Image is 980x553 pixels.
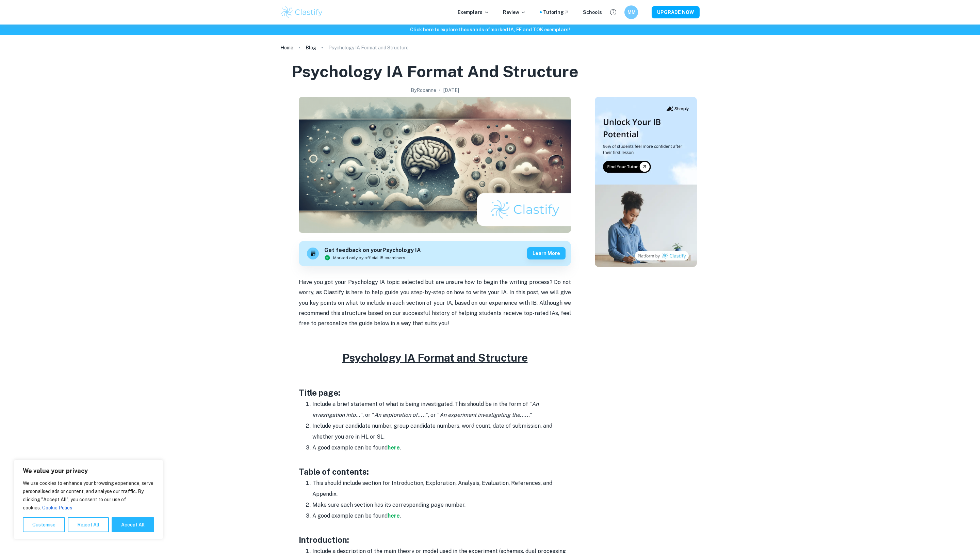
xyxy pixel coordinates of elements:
[299,97,571,233] img: Psychology IA Format and Structure cover image
[112,517,154,532] button: Accept All
[14,460,163,539] div: We value your privacy
[333,255,405,261] span: Marked only by official IB examiners
[312,399,571,421] li: Include a brief statement of what is being investigated. This should be in the form of " ", or " ...
[299,534,571,546] h3: Introduction:
[312,510,571,521] li: A good example can be found .
[299,241,571,266] a: Get feedback on yourPsychology IAMarked only by official IB examinersLearn more
[388,512,400,519] a: here
[443,86,459,94] h2: [DATE]
[306,43,316,52] a: Blog
[299,465,571,478] h3: Table of contents:
[292,61,578,82] h1: Psychology IA Format and Structure
[280,43,293,52] a: Home
[299,386,571,399] h3: Title page:
[527,247,566,259] button: Learn more
[23,479,154,512] p: We use cookies to enhance your browsing experience, serve personalised ads or content, and analys...
[312,442,571,453] li: A good example can be found .
[439,86,441,94] p: •
[42,505,72,511] a: Cookie Policy
[503,9,526,16] p: Review
[652,6,700,18] button: UPGRADE NOW
[458,9,489,16] p: Exemplars
[595,97,697,267] img: Thumbnail
[312,421,571,442] li: Include your candidate number, group candidate numbers, word count, date of submission, and wheth...
[299,277,571,329] p: Have you got your Psychology IA topic selected but are unsure how to begin the writing process? D...
[440,412,530,418] i: An experiment investigating the......
[23,467,154,475] p: We value your privacy
[624,5,638,19] button: MM
[280,5,324,19] img: Clastify logo
[411,86,436,94] h2: By Roxanne
[388,444,400,451] a: here
[627,9,635,16] h6: MM
[324,246,421,255] h6: Get feedback on your Psychology IA
[374,412,426,418] i: An exploration of.....
[328,44,409,51] p: Psychology IA Format and Structure
[312,478,571,500] li: This should include section for Introduction, Exploration, Analysis, Evaluation, References, and ...
[23,517,65,532] button: Customise
[543,9,569,16] a: Tutoring
[342,351,528,364] u: Psychology IA Format and Structure
[1,26,979,33] h6: Click here to explore thousands of marked IA, EE and TOK exemplars !
[312,500,571,510] li: Make sure each section has its corresponding page number.
[607,6,619,18] button: Help and Feedback
[583,9,602,16] a: Schools
[68,517,109,532] button: Reject All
